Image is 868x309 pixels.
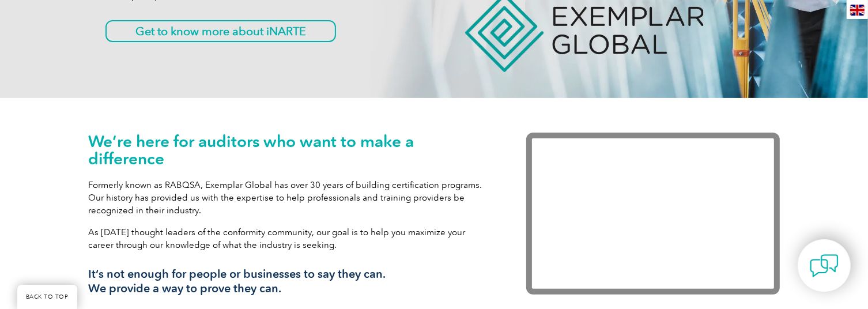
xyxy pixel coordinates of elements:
a: Get to know more about iNARTE [105,20,336,42]
iframe: Exemplar Global: Working together to make a difference [526,133,780,295]
img: en [850,5,865,16]
img: contact-chat.png [810,251,839,280]
p: As [DATE] thought leaders of the conformity community, our goal is to help you maximize your care... [88,226,492,251]
h1: We’re here for auditors who want to make a difference [88,133,492,167]
h3: It’s not enough for people or businesses to say they can. We provide a way to prove they can. [88,267,492,296]
a: BACK TO TOP [17,285,77,309]
p: Formerly known as RABQSA, Exemplar Global has over 30 years of building certification programs. O... [88,179,492,217]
